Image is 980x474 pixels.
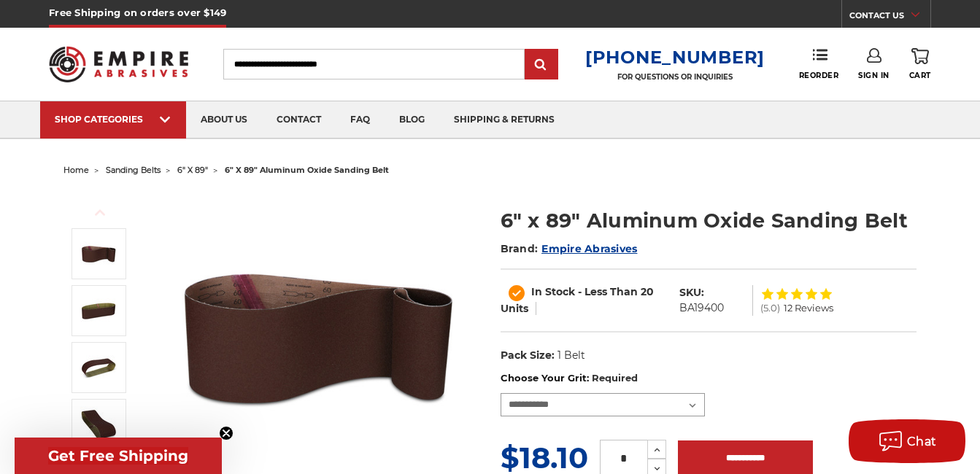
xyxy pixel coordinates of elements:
[80,292,117,329] img: 6" x 89" AOX Sanding Belt
[527,50,556,79] input: Submit
[55,114,171,125] div: SHOP CATEGORIES
[106,165,161,175] a: sanding belts
[578,285,638,298] span: - Less Than
[82,197,117,228] button: Previous
[585,72,765,82] p: FOR QUESTIONS OR INQUIRIES
[186,101,262,139] a: about us
[177,165,208,175] a: 6" x 89"
[80,349,117,386] img: 6" x 89" Sanding Belt - Aluminum Oxide
[849,419,965,463] button: Chat
[15,438,222,474] div: Get Free ShippingClose teaser
[531,285,575,298] span: In Stock
[541,242,637,255] a: Empire Abrasives
[641,285,654,298] span: 20
[501,206,917,235] h1: 6" x 89" Aluminum Oxide Sanding Belt
[439,101,569,139] a: shipping & returns
[909,48,931,80] a: Cart
[760,303,780,313] span: (5.0)
[336,101,385,139] a: faq
[784,303,833,313] span: 12 Reviews
[907,435,937,448] span: Chat
[80,406,117,443] img: 6" x 89" Sanding Belt - AOX
[858,71,890,80] span: Sign In
[679,300,724,316] dd: BA19400
[49,37,188,92] img: Empire Abrasives
[849,7,930,28] a: CONTACT US
[799,71,839,80] span: Reorder
[501,348,555,363] dt: Pack Size:
[262,101,336,139] a: contact
[80,236,117,272] img: 6" x 89" Aluminum Oxide Sanding Belt
[63,165,89,175] a: home
[219,426,234,440] button: Close teaser
[225,165,389,175] span: 6" x 89" aluminum oxide sanding belt
[557,348,585,363] dd: 1 Belt
[501,302,528,315] span: Units
[385,101,439,139] a: blog
[799,48,839,79] a: Reorder
[48,447,188,465] span: Get Free Shipping
[679,285,704,300] dt: SKU:
[592,372,638,384] small: Required
[501,371,917,386] label: Choose Your Grit:
[909,71,931,80] span: Cart
[501,242,539,255] span: Brand:
[585,47,765,68] a: [PHONE_NUMBER]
